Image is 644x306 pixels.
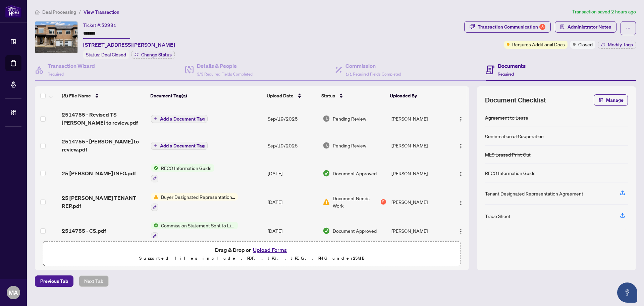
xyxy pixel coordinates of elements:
[485,212,511,220] div: Trade Sheet
[323,227,330,234] img: Document Status
[131,51,175,59] button: Change Status
[151,222,158,229] img: Status Icon
[458,143,464,149] img: Logo
[79,275,109,287] button: Next Tab
[598,41,636,49] button: Modify Tags
[606,95,624,105] span: Manage
[389,159,449,188] td: [PERSON_NAME]
[197,62,253,70] h4: Details & People
[154,117,157,120] span: plus
[151,141,208,150] button: Add a Document Tag
[101,22,116,28] span: 52931
[323,115,330,122] img: Document Status
[485,190,583,197] div: Tenant Designated Representation Agreement
[455,196,466,207] button: Logo
[608,42,633,47] span: Modify Tags
[333,142,366,149] span: Pending Review
[35,275,73,287] button: Previous Tab
[333,227,377,234] span: Document Approved
[141,52,172,57] span: Change Status
[158,222,238,229] span: Commission Statement Sent to Listing Brokerage
[539,24,545,30] div: 5
[578,41,593,48] span: Closed
[264,86,319,105] th: Upload Date
[79,8,81,16] li: /
[48,72,64,77] span: Required
[62,137,146,154] span: 2514755 - [PERSON_NAME] to review.pdf
[151,164,158,172] img: Status Icon
[265,216,320,245] td: [DATE]
[389,132,449,159] td: [PERSON_NAME]
[160,143,205,148] span: Add a Document Tag
[560,25,565,29] span: solution
[267,92,293,99] span: Upload Date
[158,164,214,172] span: RECO Information Guide
[5,5,21,17] img: logo
[62,169,136,177] span: 25 [PERSON_NAME] INFO.pdf
[83,41,175,49] span: [STREET_ADDRESS][PERSON_NAME]
[151,115,208,123] button: Add a Document Tag
[59,86,148,105] th: (8) File Name
[458,171,464,177] img: Logo
[455,225,466,236] button: Logo
[84,9,119,15] span: View Transaction
[498,72,514,77] span: Required
[617,282,637,303] button: Open asap
[265,132,320,159] td: Sep/19/2025
[158,193,238,201] span: Buyer Designated Representation Agreement
[151,142,208,150] button: Add a Document Tag
[333,170,377,177] span: Document Approved
[197,72,253,77] span: 3/3 Required Fields Completed
[154,144,157,147] span: plus
[40,276,68,287] span: Previous Tab
[485,151,531,158] div: MLS Leased Print Out
[512,41,565,48] span: Requires Additional Docs
[62,92,91,99] span: (8) File Name
[101,52,126,58] span: Deal Closed
[148,86,264,105] th: Document Tag(s)
[389,188,449,217] td: [PERSON_NAME]
[572,8,636,16] article: Transaction saved 2 hours ago
[47,254,457,262] p: Supported files include .PDF, .JPG, .JPEG, .PNG under 25 MB
[35,21,77,53] img: IMG-E12207347_1.jpg
[215,246,289,254] span: Drag & Drop or
[485,114,528,121] div: Agreement to Lease
[485,169,536,177] div: RECO Information Guide
[151,114,208,123] button: Add a Document Tag
[455,140,466,151] button: Logo
[319,86,387,105] th: Status
[42,9,76,15] span: Deal Processing
[381,199,386,205] div: 2
[62,111,146,127] span: 2514755 - Revised TS [PERSON_NAME] to review.pdf
[265,105,320,132] td: Sep/19/2025
[478,21,545,32] div: Transaction Communication
[464,21,551,33] button: Transaction Communication5
[321,92,335,99] span: Status
[458,117,464,122] img: Logo
[151,222,238,240] button: Status IconCommission Statement Sent to Listing Brokerage
[323,198,330,206] img: Document Status
[333,115,366,122] span: Pending Review
[455,113,466,124] button: Logo
[458,200,464,206] img: Logo
[333,194,379,209] span: Document Needs Work
[389,216,449,245] td: [PERSON_NAME]
[35,10,40,14] span: home
[485,95,546,105] span: Document Checklist
[498,62,526,70] h4: Documents
[251,246,289,254] button: Upload Forms
[62,194,146,210] span: 25 [PERSON_NAME] TENANT REP.pdf
[323,142,330,149] img: Document Status
[485,132,544,140] div: Confirmation of Cooperation
[151,193,238,211] button: Status IconBuyer Designated Representation Agreement
[594,94,628,106] button: Manage
[48,62,95,70] h4: Transaction Wizard
[265,159,320,188] td: [DATE]
[151,164,214,182] button: Status IconRECO Information Guide
[323,170,330,177] img: Document Status
[389,105,449,132] td: [PERSON_NAME]
[345,72,401,77] span: 1/1 Required Fields Completed
[568,21,611,32] span: Administrator Notes
[265,188,320,217] td: [DATE]
[43,242,461,266] span: Drag & Drop orUpload FormsSupported files include .PDF, .JPG, .JPEG, .PNG under25MB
